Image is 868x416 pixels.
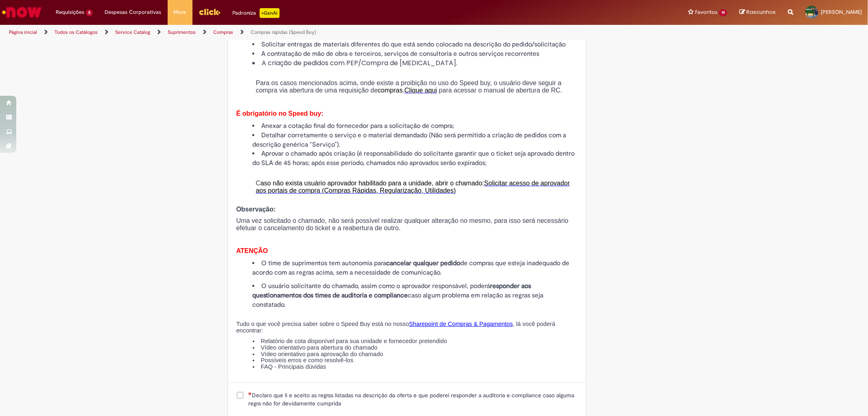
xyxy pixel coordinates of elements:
a: Suprimentos [168,29,196,35]
img: ServiceNow [1,4,43,20]
ul: Trilhas de página [6,25,573,40]
span: Requisições [56,8,84,16]
div: Padroniza [233,8,280,18]
a: Página inicial [9,29,37,35]
span: Uma vez solicitado o chamado, não será possível realizar qualquer alteração no mesmo, para isso s... [236,217,568,231]
span: Para os casos mencionados acima, onde existe a proibição no uso do Speed buy, o usuário deve segu... [256,79,561,94]
li: Detalhar corretamente o serviço e o material demandado (Não será permitido a criação de pedidos c... [252,131,578,150]
li: O time de suprimentos tem autonomia para de compras que esteja inadequado de acordo com as regras... [252,259,578,277]
p: +GenAi [260,8,280,18]
li: Anexar a cotação final do fornecedor para a solicitação de compra; [252,121,578,131]
li: Possíveis erros e como resolvê-los [253,357,578,364]
p: Tudo o que você precisa saber sobre o Speed Buy está no nosso , lá você poderá encontrar: [236,321,578,334]
span: Necessários [248,392,252,395]
li: FAQ - Principais dúvidas [253,364,578,370]
span: Observação: [236,206,275,213]
span: ATENÇÃO [236,247,268,254]
li: A criação de pedidos com PEP/Compra de [MEDICAL_DATA]. [252,59,578,68]
li: Vídeo orientativo para abertura do chamado [253,345,578,351]
a: Clique aqui [404,87,437,94]
li: Vídeo orientativo para aprovação do chamado [253,351,578,358]
span: 19 [719,9,727,16]
span: More [174,8,186,16]
a: Service Catalog [115,29,150,35]
a: Todos os Catálogos [55,29,98,35]
span: compras. [378,87,404,94]
span: Solicitar acesso de aprovador aos portais de compra (Compras Rápidas, Regularização, Utilidades) [256,180,570,194]
span: aso não exista usuário aprovador habilitado para a unidade, abrir o chamado: [260,180,484,187]
a: Solicitar acesso de aprovador aos portais de compra (Compras Rápidas, Regularização, Utilidades) [256,180,570,194]
span: C [256,180,260,187]
span: Declaro que li e aceito as regras listadas na descrição da oferta e que poderei responder a audit... [248,391,578,407]
strong: cancelar qualquer pedido [386,259,460,267]
strong: responder aos questionamentos dos times de auditoria e compliance [252,282,531,299]
span: Despesas Corporativas [105,8,162,16]
a: Compras rápidas (Speed Buy) [251,29,316,35]
span: Rascunhos [746,8,776,16]
a: Rascunhos [739,9,776,16]
span: É obrigatório no Speed buy: [236,110,323,117]
li: O usuário solicitante do chamado, assim como o aprovador responsável, poderá caso algum problema ... [252,282,578,310]
span: Favoritos [695,8,717,16]
li: Relatório de cota disponível para sua unidade e fornecedor pretendido [253,338,578,345]
img: click_logo_yellow_360x200.png [199,6,221,18]
li: Solicitar entregas de materiais diferentes do que está sendo colocado na descrição do pedido/soli... [252,40,578,49]
span: 5 [86,9,93,16]
span: para acessar o manual de abertura de RC. [439,87,562,94]
a: Sharepoint de Compras & Pagamentos [409,321,513,327]
span: [PERSON_NAME] [821,9,862,15]
a: Compras [213,29,233,35]
li: A contratação de mão de obra e terceiros, serviços de consultoria e outros serviços recorrentes [252,49,578,59]
li: Aprovar o chamado após criação (é responsabilidade do solicitante garantir que o ticket seja apro... [252,149,578,168]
